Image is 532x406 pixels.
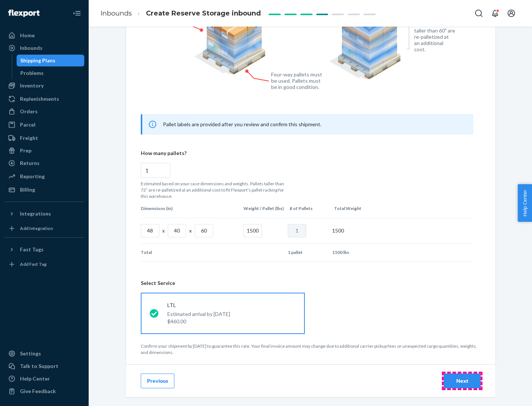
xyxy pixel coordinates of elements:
button: Integrations [4,208,84,220]
a: Settings [4,348,84,359]
a: Parcel [4,119,84,131]
p: Estimated based on your case dimensions and weights. Pallets taller than 72” are re-palletized at... [141,180,289,199]
button: Open notifications [488,6,502,21]
a: Add Fast Tag [4,258,84,270]
a: Inbounds [4,42,84,54]
button: Open account menu [504,6,519,21]
a: Returns [4,157,84,169]
div: Inventory [20,82,44,89]
p: x [162,227,165,234]
a: Replenishments [4,93,84,105]
a: Freight [4,132,84,144]
div: Next [450,377,474,385]
div: Billing [20,186,35,193]
div: Orders [20,108,38,115]
div: Integrations [20,210,51,217]
button: Open Search Box [471,6,486,21]
div: Give Feedback [20,388,56,395]
span: Pallet labels are provided after you review and confirm this shipment. [163,121,321,127]
header: Select Service [141,279,481,287]
td: Total [141,244,241,261]
p: $460.00 [167,318,230,325]
div: Reporting [20,173,45,180]
button: Fast Tags [4,244,84,255]
div: Talk to Support [20,362,58,370]
a: Problems [17,67,85,79]
th: Dimensions (in) [141,199,241,217]
div: Add Fast Tag [20,261,47,267]
p: x [189,227,192,234]
a: Inbounds [100,9,132,17]
span: 1500 [332,227,344,234]
th: Total Weight [331,199,375,217]
p: Confirm your shipment by [DATE] to guarantee this rate. Your final invoice amount may change due ... [141,343,481,355]
th: Weight / Pallet (lbs) [241,199,287,217]
button: Close Navigation [69,6,84,21]
div: Shipping Plans [20,57,55,64]
img: Flexport logo [8,10,40,17]
div: Help Center [20,375,50,382]
p: Estimated arrival by [DATE] [167,310,230,318]
a: Home [4,30,84,41]
a: Prep [4,145,84,156]
button: Previous [141,374,174,388]
div: Returns [20,159,40,167]
a: Billing [4,184,84,196]
a: Orders [4,106,84,117]
div: Inbounds [20,44,42,52]
a: Shipping Plans [17,55,85,66]
div: Fast Tags [20,246,44,253]
div: Replenishments [20,95,59,103]
div: Home [20,32,35,39]
p: How many pallets? [141,149,473,157]
a: Talk to Support [4,360,84,372]
button: Give Feedback [4,385,84,397]
td: 1500 lbs [329,244,374,261]
a: Reporting [4,171,84,182]
div: Settings [20,350,41,357]
th: # of Pallets [287,199,331,217]
a: Help Center [4,373,84,385]
button: Next [444,374,481,388]
div: Parcel [20,121,35,128]
div: Add Integration [20,225,53,231]
p: LTL [167,302,230,309]
span: Create Reserve Storage inbound [146,9,261,17]
a: Add Integration [4,223,84,234]
div: Freight [20,134,38,142]
div: Prep [20,147,31,154]
div: Problems [20,69,44,77]
figcaption: Four-way pallets must be used. Pallets must be in good condition. [271,71,323,90]
button: Help Center [518,184,532,222]
a: Inventory [4,80,84,92]
ol: breadcrumbs [95,3,267,24]
td: 1 pallet [285,244,329,261]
